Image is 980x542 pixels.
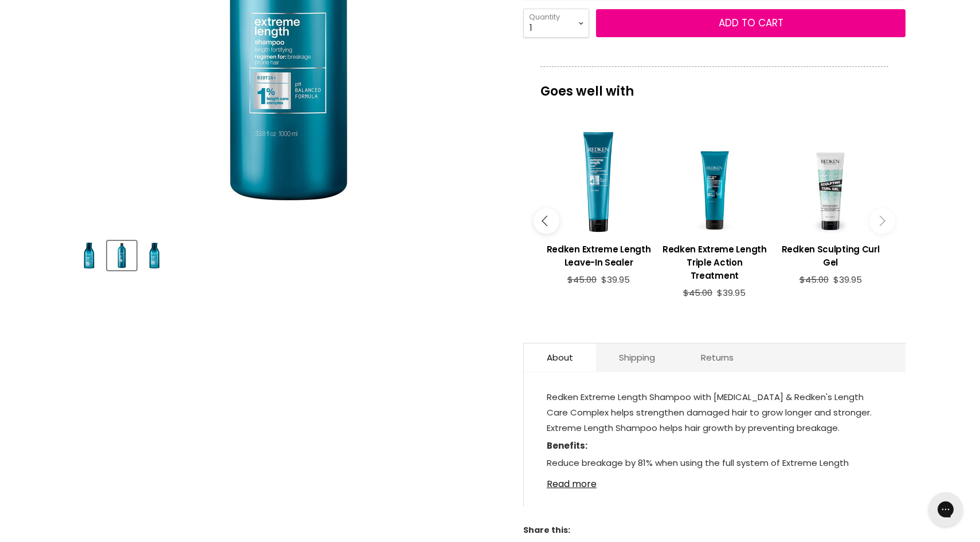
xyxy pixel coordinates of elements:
[523,9,589,37] select: Quantity
[663,243,767,282] h3: Redken Extreme Length Triple Action Treatment
[546,234,650,275] a: View product:Redken Extreme Length Leave-In Sealer
[567,274,597,286] span: $45.00
[596,343,678,371] a: Shipping
[778,243,883,269] h3: Redken Sculpting Curl Gel
[524,343,596,371] a: About
[108,242,135,269] img: Redken Extreme Length Shampoo with Biotin
[546,243,650,269] h3: Redken Extreme Length Leave-In Sealer
[76,242,103,269] img: Redken Extreme Length Shampoo with Biotin
[540,66,888,104] p: Goes well with
[547,440,587,452] strong: Benefits:
[141,242,168,269] img: Redken Extreme Length Shampoo with Biotin
[107,241,136,270] button: Redken Extreme Length Shampoo with Biotin
[663,234,767,288] a: View product:Redken Extreme Length Triple Action Treatment
[799,274,829,286] span: $45.00
[596,9,905,38] button: Add to cart
[923,488,969,531] iframe: Gorgias live chat messenger
[678,343,756,371] a: Returns
[547,456,883,500] li: Reduce breakage by 81% when using the full system of Extreme Length Shampoo, Extreme Length Condi...
[140,241,169,270] button: Redken Extreme Length Shampoo with Biotin
[717,287,746,299] span: $39.95
[833,274,862,286] span: $39.95
[683,287,712,299] span: $45.00
[547,472,883,489] a: Read more
[719,16,783,30] span: Add to cart
[547,389,883,438] p: Redken Extreme Length Shampoo with [MEDICAL_DATA] & Redken's Length Care Complex helps strengthen...
[523,524,570,536] span: Share this:
[73,238,504,270] div: Product thumbnails
[75,241,104,270] button: Redken Extreme Length Shampoo with Biotin
[778,234,883,275] a: View product:Redken Sculpting Curl Gel
[601,274,630,286] span: $39.95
